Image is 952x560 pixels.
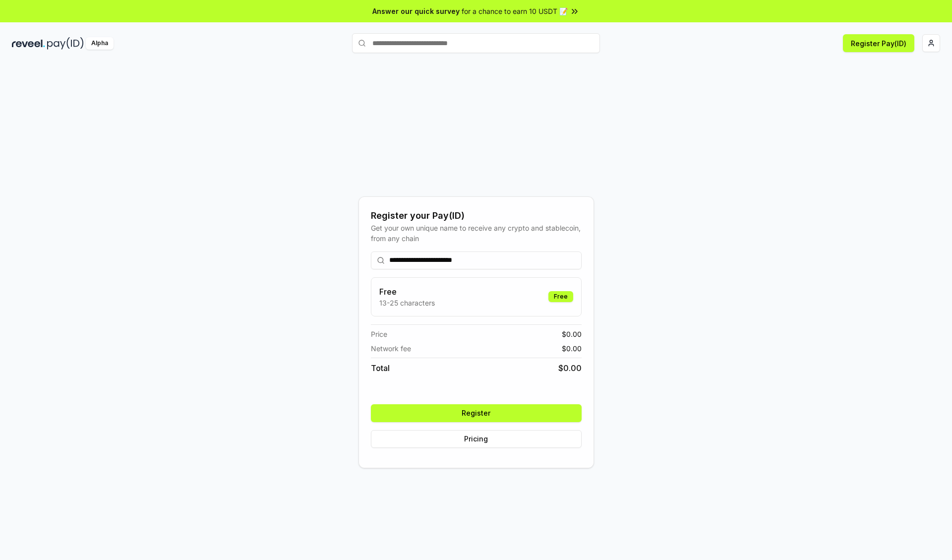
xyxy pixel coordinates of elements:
[371,343,411,354] span: Network fee
[12,37,45,50] img: reveel_dark
[86,37,114,50] div: Alpha
[47,37,84,50] img: pay_id
[462,6,568,16] span: for a chance to earn 10 USDT 📝
[371,209,582,223] div: Register your Pay(ID)
[562,343,582,354] span: $ 0.00
[372,6,460,16] span: Answer our quick survey
[843,34,914,52] button: Register Pay(ID)
[562,329,582,339] span: $ 0.00
[371,223,582,244] div: Get your own unique name to receive any crypto and stablecoin, from any chain
[379,298,435,308] p: 13-25 characters
[558,362,582,374] span: $ 0.00
[379,286,435,298] h3: Free
[371,329,387,339] span: Price
[548,291,573,302] div: Free
[371,362,390,374] span: Total
[371,430,582,448] button: Pricing
[371,404,582,422] button: Register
